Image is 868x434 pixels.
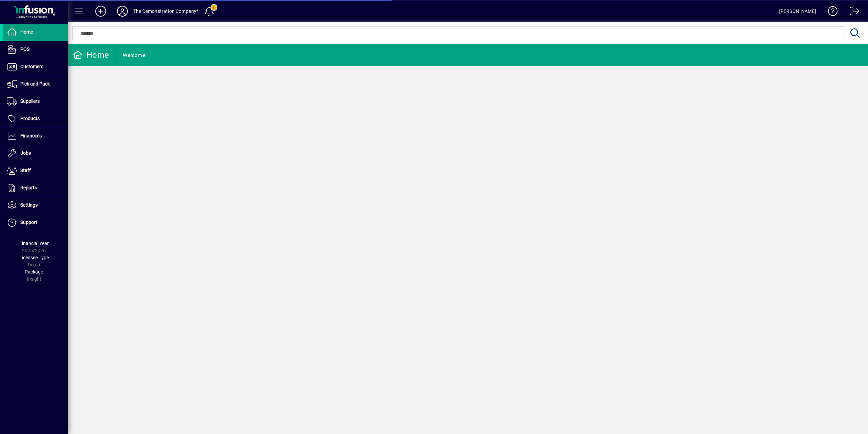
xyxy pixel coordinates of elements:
[112,5,133,17] button: Profile
[845,1,860,23] a: Logout
[3,41,68,58] a: POS
[25,269,43,275] span: Package
[20,98,40,104] span: Suppliers
[3,93,68,110] a: Suppliers
[3,197,68,214] a: Settings
[3,145,68,162] a: Jobs
[20,220,37,225] span: Support
[20,64,43,69] span: Customers
[20,168,31,173] span: Staff
[823,1,838,23] a: Knowledge Base
[20,29,33,35] span: Home
[779,6,816,17] div: [PERSON_NAME]
[19,241,49,246] span: Financial Year
[3,214,68,231] a: Support
[20,116,40,121] span: Products
[20,185,37,190] span: Reports
[3,180,68,196] a: Reports
[123,50,145,61] div: Welcome
[3,76,68,93] a: Pick and Pack
[3,162,68,179] a: Staff
[90,5,112,17] button: Add
[3,128,68,145] a: Financials
[3,110,68,127] a: Products
[20,46,29,52] span: POS
[20,150,31,156] span: Jobs
[133,6,199,17] div: The Demonstration Company*
[20,202,38,208] span: Settings
[20,133,42,138] span: Financials
[19,255,49,260] span: Licensee Type
[3,58,68,75] a: Customers
[20,81,50,87] span: Pick and Pack
[73,50,109,60] div: Home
